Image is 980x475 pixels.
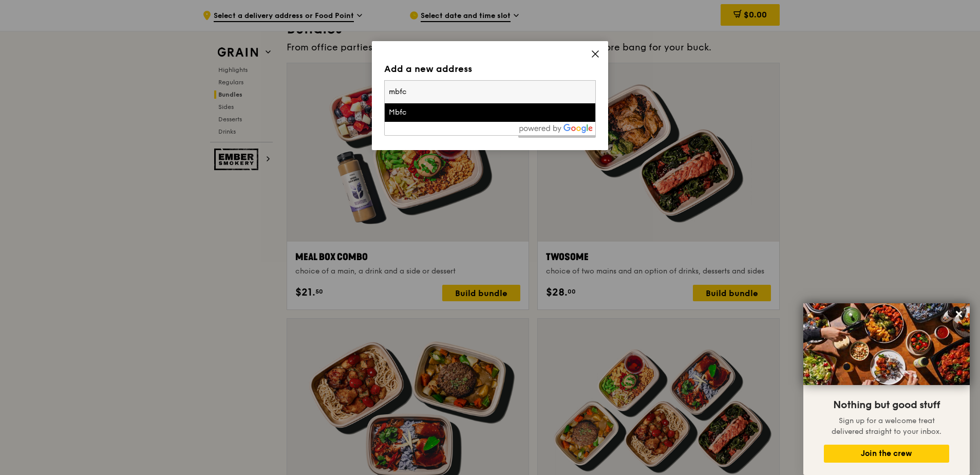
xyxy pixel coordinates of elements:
[833,399,940,411] span: Nothing but good stuff
[519,124,593,133] img: powered-by-google.60e8a832.png
[824,445,949,463] button: Join the crew
[832,416,941,436] span: Sign up for a welcome treat delivered straight to your inbox.
[951,306,967,322] button: Close
[384,62,596,76] div: Add a new address
[389,107,541,118] div: Mbfc
[803,303,970,385] img: DSC07876-Edit02-Large.jpeg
